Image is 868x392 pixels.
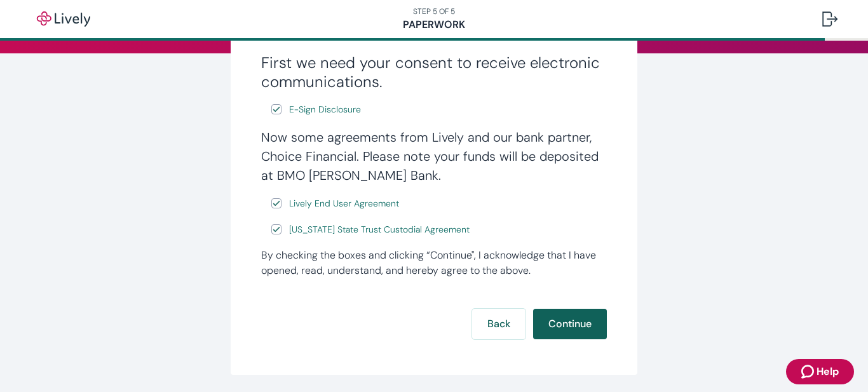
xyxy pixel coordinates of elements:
button: Zendesk support iconHelp [786,359,854,384]
a: e-sign disclosure document [287,102,363,118]
button: Back [472,309,526,339]
span: [US_STATE] State Trust Custodial Agreement [289,223,470,236]
a: e-sign disclosure document [287,222,472,238]
div: By checking the boxes and clicking “Continue", I acknowledge that I have opened, read, understand... [261,248,607,278]
svg: Zendesk support icon [801,364,817,379]
span: E-Sign Disclosure [289,103,361,116]
a: e-sign disclosure document [287,196,402,212]
h4: Now some agreements from Lively and our bank partner, Choice Financial. Please note your funds wi... [261,128,607,185]
span: Help [817,364,839,379]
button: Continue [533,309,607,339]
span: Lively End User Agreement [289,197,399,210]
button: Log out [812,4,848,34]
img: Lively [28,11,99,27]
h3: First we need your consent to receive electronic communications. [261,53,607,91]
